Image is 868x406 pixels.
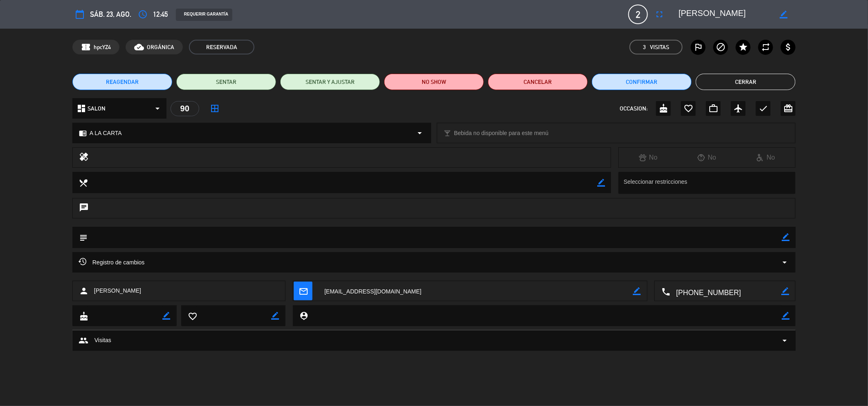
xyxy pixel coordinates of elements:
i: person_pin [299,311,308,320]
span: Bebida no disponible para este menú [454,129,549,138]
i: border_color [162,312,170,320]
span: sáb. 23, ago. [90,9,131,20]
div: No [736,152,795,163]
i: dashboard [76,104,86,113]
span: 12:45 [153,9,168,20]
i: border_color [781,287,789,295]
button: Confirmar [592,74,692,90]
div: 90 [171,101,199,116]
i: border_color [782,233,789,241]
em: Visitas [650,43,669,52]
i: airplanemode_active [733,104,743,113]
i: cake [659,104,668,113]
span: Visitas [94,336,111,345]
span: 2 [628,5,648,24]
button: REAGENDAR [72,74,172,90]
span: REAGENDAR [106,78,139,86]
i: star [738,42,748,52]
i: subject [79,233,88,242]
button: fullscreen [652,7,667,22]
i: border_color [633,287,641,295]
i: cloud_done [134,42,144,52]
i: check [758,104,768,113]
i: border_all [210,104,220,113]
i: border_color [782,312,789,320]
div: REQUERIR GARANTÍA [176,9,232,21]
i: arrow_drop_down [153,104,162,113]
button: access_time [135,7,150,22]
i: fullscreen [654,9,664,19]
span: RESERVADA [189,40,254,54]
i: favorite_border [188,311,197,320]
i: arrow_drop_down [415,128,425,138]
i: access_time [138,9,148,19]
i: chat [79,203,89,214]
i: mail_outline [299,286,308,295]
div: No [678,152,737,163]
span: confirmation_number [81,42,91,52]
button: SENTAR [176,74,276,90]
i: local_phone [661,287,670,296]
span: A LA CARTA [90,129,122,138]
span: group [79,336,88,345]
span: hpcYZ4 [94,43,111,52]
i: block [716,42,726,52]
span: OCCASION: [620,104,648,113]
span: Registro de cambios [79,257,145,267]
i: local_dining [79,178,88,187]
i: repeat [761,42,771,52]
span: [PERSON_NAME] [94,286,141,295]
button: calendar_today [72,7,87,22]
i: outlined_flag [693,42,703,52]
i: favorite_border [684,104,693,113]
button: Cerrar [696,74,796,90]
div: No [619,152,678,163]
i: border_color [780,11,788,18]
i: arrow_drop_down [780,257,789,267]
i: border_color [597,179,605,187]
i: cake [79,311,88,320]
i: attach_money [783,42,793,52]
span: SALON [88,104,106,113]
button: SENTAR Y AJUSTAR [280,74,380,90]
button: Cancelar [488,74,588,90]
i: work_outline [708,104,718,113]
i: local_bar [443,129,451,137]
i: chrome_reader_mode [79,129,87,137]
i: person [79,286,89,296]
span: ORGÁNICA [147,43,174,52]
i: healing [79,152,89,163]
i: card_giftcard [783,104,793,113]
span: 3 [643,43,646,52]
button: NO SHOW [384,74,484,90]
i: calendar_today [75,9,85,19]
span: arrow_drop_down [780,336,789,345]
i: border_color [271,312,279,320]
